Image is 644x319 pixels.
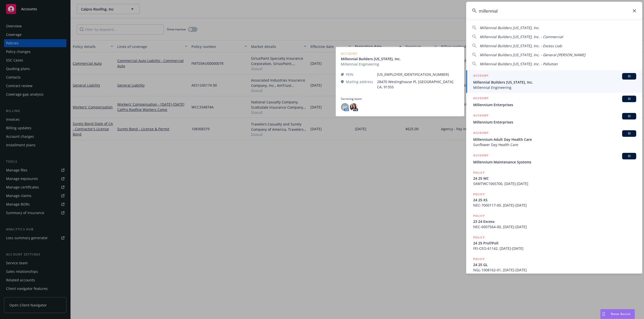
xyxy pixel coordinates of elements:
h5: POLICY [473,170,485,175]
div: Drag to move [600,309,607,319]
span: Sunflower Day Health Care [473,142,636,147]
span: SAMTWC1065700, [DATE]-[DATE] [473,181,636,186]
span: BI [624,74,634,79]
span: NEC-7000117-00, [DATE]-[DATE] [473,203,636,208]
span: 24 25 Prof/Poll [473,240,636,246]
a: ACCOUNTBIMillennium Maintenance Systems [466,150,642,167]
span: Millennial Builders [US_STATE], Inc. - Commercial [480,34,563,39]
h5: POLICY [473,213,485,218]
span: Millennial Builders [US_STATE], Inc. [480,25,540,30]
span: Millennium Maintenance Systems [473,159,636,165]
span: 24 25 WC [473,176,636,181]
span: Millennial Builders [US_STATE], Inc. - General [PERSON_NAME] [480,52,585,57]
span: 23 24 Excess [473,219,636,224]
h5: ACCOUNT [473,113,489,119]
span: Millennial Builders [US_STATE], Inc. - Pollution [480,61,558,66]
a: POLICY23 24 ExcessNEC-6007564-00, [DATE]-[DATE] [466,211,642,232]
a: ACCOUNTBIMillennium Enterprises [466,93,642,110]
a: POLICY24 25 Prof/PollFEI-CEO-61142, [DATE]-[DATE] [466,232,642,254]
h5: ACCOUNT [473,130,489,136]
button: Nova Assist [600,309,635,319]
h5: POLICY [473,192,485,197]
h5: POLICY [473,257,485,262]
span: Millennial Builders [US_STATE], Inc. - Excess Liab [480,43,562,48]
a: POLICY24 25 GLNGL-1008162-01, [DATE]-[DATE] [466,254,642,275]
a: POLICY24 25 XSNEC-7000117-00, [DATE]-[DATE] [466,189,642,211]
a: ACCOUNTBIMillennium Enterprises [466,110,642,127]
input: Search... [466,2,642,20]
h5: POLICY [473,235,485,240]
span: BI [624,97,634,101]
span: Millennial Engineering [473,85,636,90]
span: BI [624,114,634,118]
span: BI [624,154,634,158]
span: BI [624,131,634,136]
h5: ACCOUNT [473,96,489,102]
span: NGL-1008162-01, [DATE]-[DATE] [473,267,636,273]
a: ACCOUNTBIMillennial Builders [US_STATE], Inc.Millennial Engineering [466,70,642,93]
span: Millennium Enterprises [473,119,636,125]
span: Millennium Adult Day Health Care [473,137,636,142]
span: 24 25 GL [473,262,636,267]
a: ACCOUNTBIMillennium Adult Day Health CareSunflower Day Health Care [466,127,642,150]
span: Millennium Enterprises [473,102,636,107]
span: Millennial Builders [US_STATE], Inc. [473,80,636,85]
h5: ACCOUNT [473,153,489,159]
a: POLICY24 25 WCSAMTWC1065700, [DATE]-[DATE] [466,167,642,189]
h5: ACCOUNT [473,73,489,79]
span: 24 25 XS [473,197,636,203]
span: NEC-6007564-00, [DATE]-[DATE] [473,224,636,229]
span: FEI-CEO-61142, [DATE]-[DATE] [473,246,636,251]
span: Nova Assist [611,312,631,316]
